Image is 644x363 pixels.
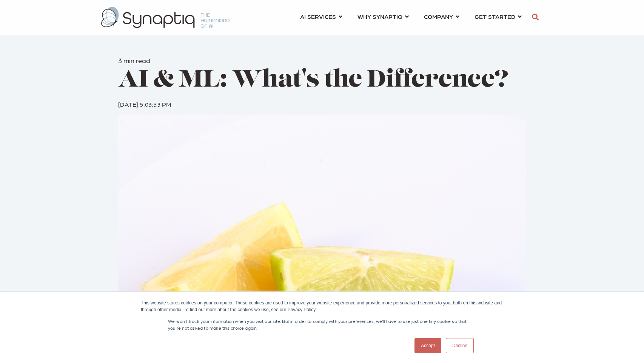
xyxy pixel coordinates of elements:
span: AI & ML: What's the Difference? [118,69,508,93]
span: WHY SYNAPTIQ [357,11,402,22]
nav: menu [293,4,529,31]
a: Decline [446,338,474,353]
span: [DATE] 5:03:53 PM [118,100,171,108]
p: We won't track your information when you visit our site. But in order to comply with your prefere... [168,318,476,331]
span: AI SERVICES [300,11,336,22]
a: GET STARTED [475,9,522,23]
div: This website stores cookies on your computer. These cookies are used to improve your website expe... [141,299,503,313]
a: AI SERVICES [300,9,342,23]
h6: 3 min read [118,56,526,65]
span: GET STARTED [475,11,515,22]
a: Accept [414,338,441,353]
a: COMPANY [424,9,459,23]
span: COMPANY [424,11,453,22]
img: synaptiq logo-2 [101,7,230,28]
a: WHY SYNAPTIQ [357,9,409,23]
